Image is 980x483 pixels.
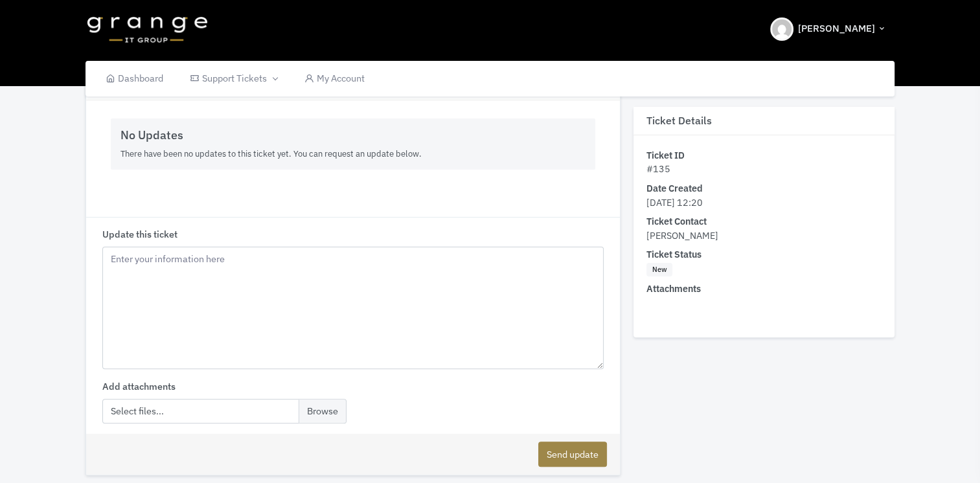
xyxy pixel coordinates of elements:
[102,227,177,241] label: Update this ticket
[770,17,793,41] img: Header Avatar
[291,61,378,96] a: My Account
[177,61,291,96] a: Support Tickets
[538,442,607,467] button: Send update
[120,128,586,142] h5: No Updates
[646,148,882,163] dt: Ticket ID
[646,215,882,229] dt: Ticket Contact
[633,107,895,135] h3: Ticket Details
[646,248,882,262] dt: Ticket Status
[92,61,177,96] a: Dashboard
[646,229,718,241] span: [PERSON_NAME]
[646,282,882,297] dt: Attachments
[646,181,882,196] dt: Date Created
[762,6,895,52] button: [PERSON_NAME]
[646,263,672,277] span: New
[646,196,703,208] span: [DATE] 12:20
[120,148,586,161] p: There have been no updates to this ticket yet. You can request an update below.
[102,379,176,394] label: Add attachments
[798,21,875,36] span: [PERSON_NAME]
[646,163,670,175] span: #135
